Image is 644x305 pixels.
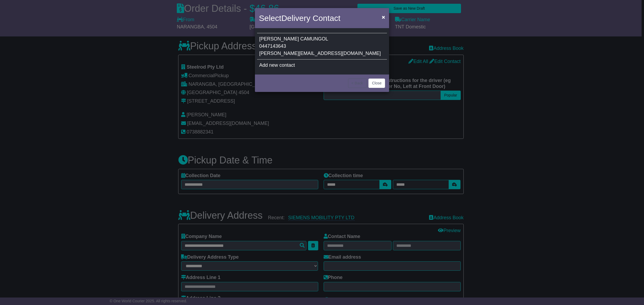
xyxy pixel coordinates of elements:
button: < Back [348,79,367,88]
span: Delivery [281,14,310,23]
span: [PERSON_NAME] [259,36,299,42]
span: × [382,14,385,20]
button: Close [379,12,388,23]
span: CAMUNGOL [300,36,328,42]
h4: Select [259,12,340,24]
span: Add new contact [259,62,295,68]
span: [PERSON_NAME][EMAIL_ADDRESS][DOMAIN_NAME] [259,51,381,56]
span: Contact [313,14,340,23]
button: Close [368,79,385,88]
span: 0447143643 [259,43,286,49]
